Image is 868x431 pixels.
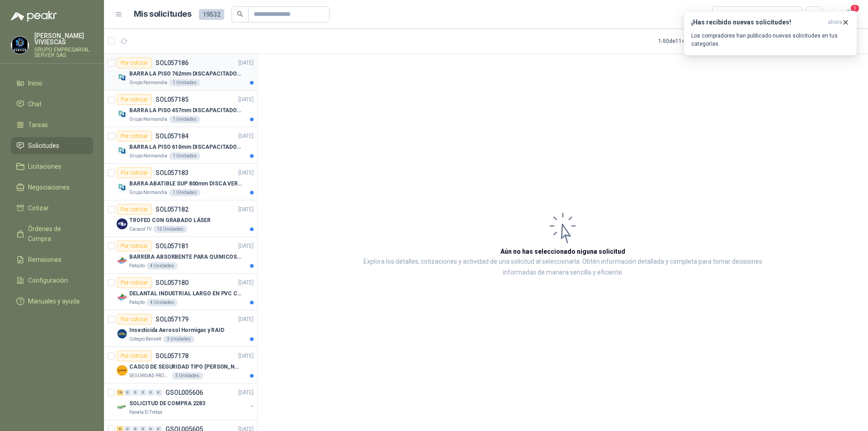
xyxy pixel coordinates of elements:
[238,132,254,141] p: [DATE]
[146,299,178,306] div: 4 Unidades
[104,54,257,90] a: Por cotizarSOL057186[DATE] Company LogoBARRA LA PISO 762mm DISCAPACITADOS SOCOGrupo Normandía1 Un...
[117,350,152,361] div: Por cotizar
[237,11,243,17] span: search
[134,8,192,21] h1: Mis solicitudes
[156,60,189,66] p: SOL057186
[155,389,162,396] div: 0
[11,11,57,22] img: Logo peakr
[129,253,242,261] p: BARRERA ABSORBENTE PARA QUIMICOS (DERRAME DE HIPOCLORITO)
[238,169,254,177] p: [DATE]
[129,363,242,371] p: CASCO DE SEGURIDAD TIPO [PERSON_NAME]
[129,289,242,298] p: DELANTAL INDUSTRIAL LARGO EN PVC COLOR AMARILLO
[11,95,93,113] a: Chat
[104,310,257,347] a: Por cotizarSOL057179[DATE] Company LogoInsecticida Aerosol Hormigas y RAIDColegio Bennett3 Unidades
[156,279,189,286] p: SOL057180
[11,199,93,217] a: Cotizar
[500,246,625,256] h3: Aún no has seleccionado niguna solicitud
[117,314,152,325] div: Por cotizar
[691,19,824,26] h3: ¡Has recibido nuevas solicitudes!
[117,204,152,215] div: Por cotizar
[828,19,842,26] span: ahora
[11,293,93,310] a: Manuales y ayuda
[117,145,127,156] img: Company Logo
[169,152,200,160] div: 1 Unidades
[165,389,203,396] p: GSOL005606
[28,296,80,306] span: Manuales y ayuda
[238,59,254,67] p: [DATE]
[129,409,162,416] p: Panela El Trébol
[238,242,254,251] p: [DATE]
[238,388,254,397] p: [DATE]
[28,203,49,213] span: Cotizar
[129,262,145,270] p: Patojito
[104,164,257,200] a: Por cotizarSOL057183[DATE] Company LogoBARRA ABATIBLE SUP 800mm DISCA VERT SOCOGrupo Normandía1 U...
[117,94,152,105] div: Por cotizar
[129,106,242,115] p: BARRA LA PISO 457mm DISCAPACITADOS SOCO
[11,75,93,92] a: Inicio
[34,33,93,45] p: [PERSON_NAME] VIVIESCAS
[117,387,255,416] a: 16 0 0 0 0 0 GSOL005606[DATE] Company LogoSOLICITUD DE COMPRA 2283Panela El Trébol
[156,243,189,249] p: SOL057181
[238,352,254,360] p: [DATE]
[348,256,778,278] p: Explora los detalles, cotizaciones y actividad de una solicitud al seleccionarla. Obtén informaci...
[129,399,205,408] p: SOLICITUD DE COMPRA 2283
[238,95,254,104] p: [DATE]
[129,79,167,86] p: Grupo Normandía
[129,189,167,196] p: Grupo Normandía
[11,251,93,268] a: Remisiones
[11,37,28,54] img: Company Logo
[124,389,131,396] div: 0
[129,336,161,343] p: Colegio Bennett
[684,11,857,56] button: ¡Has recibido nuevas solicitudes!ahora Los compradores han publicado nuevas solicitudes en tus ca...
[117,402,127,412] img: Company Logo
[199,9,224,20] span: 19532
[129,216,211,225] p: TROFEO CON GRABADO LÁSER
[238,205,254,214] p: [DATE]
[132,389,139,396] div: 0
[238,279,254,287] p: [DATE]
[129,326,224,335] p: Insecticida Aerosol Hormigas y RAID
[117,182,127,193] img: Company Logo
[28,161,61,171] span: Licitaciones
[28,78,42,88] span: Inicio
[11,116,93,133] a: Tareas
[117,167,152,178] div: Por cotizar
[129,70,242,78] p: BARRA LA PISO 762mm DISCAPACITADOS SOCO
[117,72,127,83] img: Company Logo
[129,226,151,233] p: Caracol TV
[28,255,61,265] span: Remisiones
[117,109,127,119] img: Company Logo
[104,200,257,237] a: Por cotizarSOL057182[DATE] Company LogoTROFEO CON GRABADO LÁSERCaracol TV15 Unidades
[11,179,93,196] a: Negociaciones
[117,277,152,288] div: Por cotizar
[11,220,93,247] a: Órdenes de Compra
[28,99,42,109] span: Chat
[129,372,170,379] p: SEGURIDAD PROVISER LTDA
[140,389,146,396] div: 0
[172,372,203,379] div: 5 Unidades
[117,241,152,251] div: Por cotizar
[28,275,68,285] span: Configuración
[129,152,167,160] p: Grupo Normandía
[28,182,70,192] span: Negociaciones
[169,116,200,123] div: 1 Unidades
[117,255,127,266] img: Company Logo
[117,292,127,303] img: Company Logo
[117,365,127,376] img: Company Logo
[28,224,85,244] span: Órdenes de Compra
[156,133,189,139] p: SOL057184
[11,158,93,175] a: Licitaciones
[841,6,857,23] button: 1
[117,218,127,229] img: Company Logo
[11,272,93,289] a: Configuración
[104,347,257,384] a: Por cotizarSOL057178[DATE] Company LogoCASCO DE SEGURIDAD TIPO [PERSON_NAME]SEGURIDAD PROVISER LT...
[104,127,257,164] a: Por cotizarSOL057184[DATE] Company LogoBARRA LA PISO 610mm DISCAPACITADOS SOCOGrupo Normandía1 Un...
[658,34,720,48] div: 1 - 50 de 11442
[104,90,257,127] a: Por cotizarSOL057185[DATE] Company LogoBARRA LA PISO 457mm DISCAPACITADOS SOCOGrupo Normandía1 Un...
[117,131,152,142] div: Por cotizar
[117,57,152,68] div: Por cotizar
[117,328,127,339] img: Company Logo
[169,189,200,196] div: 1 Unidades
[34,47,93,58] p: GRUPO EMPRESARIAL SERVER SAS
[28,141,59,151] span: Solicitudes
